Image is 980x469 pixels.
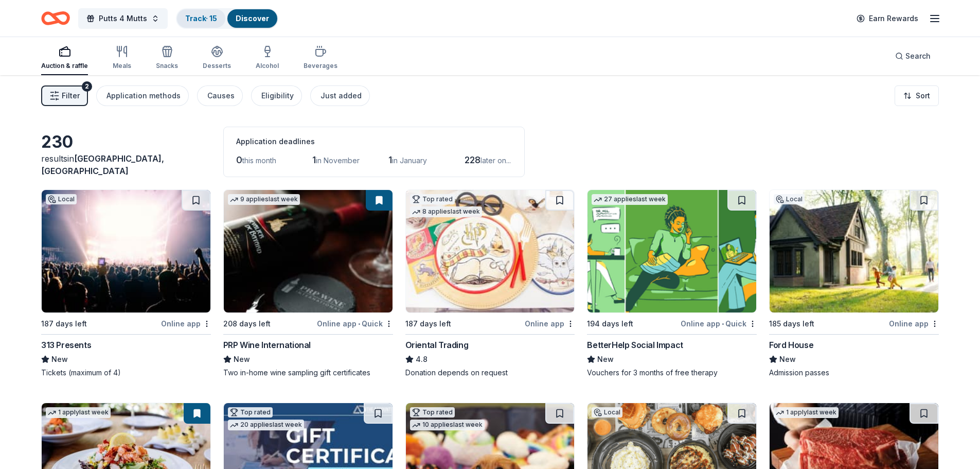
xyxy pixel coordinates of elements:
[223,189,393,378] a: Image for PRP Wine International9 applieslast week208 days leftOnline app•QuickPRP Wine Internati...
[416,353,427,366] span: 4.8
[592,194,668,205] div: 27 applies last week
[410,206,482,217] div: 8 applies last week
[113,41,131,75] button: Meals
[592,407,622,418] div: Local
[410,194,455,204] div: Top rated
[770,190,938,312] img: Image for Ford House
[156,41,178,75] button: Snacks
[228,407,273,418] div: Top rated
[224,190,393,312] img: Image for PRP Wine International
[82,81,92,92] div: 2
[405,318,451,330] div: 187 days left
[465,154,480,165] span: 228
[223,339,311,351] div: PRP Wine International
[42,190,210,312] img: Image for 313 Presents
[46,407,111,418] div: 1 apply last week
[203,41,231,75] button: Desserts
[304,41,337,75] button: Beverages
[41,339,91,351] div: 313 Presents
[587,339,683,351] div: BetterHelp Social Impact
[41,153,164,176] span: [GEOGRAPHIC_DATA], [GEOGRAPHIC_DATA]
[406,190,575,312] img: Image for Oriental Trading
[587,368,757,378] div: Vouchers for 3 months of free therapy
[887,46,939,66] button: Search
[681,317,757,330] div: Online app Quick
[587,190,756,312] img: Image for BetterHelp Social Impact
[597,353,614,366] span: New
[316,156,360,165] span: in November
[905,50,931,62] span: Search
[405,189,575,378] a: Image for Oriental TradingTop rated8 applieslast week187 days leftOnline appOriental Trading4.8Do...
[261,90,294,102] div: Eligibility
[41,85,88,106] button: Filter2
[51,353,68,366] span: New
[41,62,88,70] div: Auction & raffle
[156,62,178,70] div: Snacks
[317,317,393,330] div: Online app Quick
[41,318,87,330] div: 187 days left
[46,194,77,204] div: Local
[41,41,88,75] button: Auction & raffle
[850,9,924,28] a: Earn Rewards
[587,318,633,330] div: 194 days left
[78,8,168,29] button: Putts 4 Mutts
[197,85,243,106] button: Causes
[320,90,362,102] div: Just added
[41,368,211,378] div: Tickets (maximum of 4)
[774,407,839,418] div: 1 apply last week
[236,154,242,165] span: 0
[525,317,575,330] div: Online app
[228,194,300,205] div: 9 applies last week
[223,368,393,378] div: Two in-home wine sampling gift certificates
[392,156,427,165] span: in January
[228,420,304,430] div: 20 applies last week
[113,62,131,70] div: Meals
[774,194,805,204] div: Local
[223,318,271,330] div: 208 days left
[106,90,181,102] div: Application methods
[185,14,217,23] a: Track· 15
[304,62,337,70] div: Beverages
[256,41,279,75] button: Alcohol
[41,189,211,378] a: Image for 313 PresentsLocal187 days leftOnline app313 PresentsNewTickets (maximum of 4)
[895,85,939,106] button: Sort
[769,339,813,351] div: Ford House
[99,12,147,25] span: Putts 4 Mutts
[769,189,939,378] a: Image for Ford HouseLocal185 days leftOnline appFord HouseNewAdmission passes
[769,318,814,330] div: 185 days left
[234,353,250,366] span: New
[256,62,279,70] div: Alcohol
[410,420,485,430] div: 10 applies last week
[405,339,469,351] div: Oriental Trading
[889,317,939,330] div: Online app
[358,320,360,328] span: •
[410,407,455,418] div: Top rated
[41,153,164,176] span: in
[779,353,796,366] span: New
[251,85,302,106] button: Eligibility
[41,152,211,177] div: results
[312,154,316,165] span: 1
[96,85,189,106] button: Application methods
[207,90,235,102] div: Causes
[916,90,930,102] span: Sort
[203,62,231,70] div: Desserts
[41,6,70,30] a: Home
[176,8,278,29] button: Track· 15Discover
[236,135,512,148] div: Application deadlines
[587,189,757,378] a: Image for BetterHelp Social Impact27 applieslast week194 days leftOnline app•QuickBetterHelp Soci...
[242,156,276,165] span: this month
[41,132,211,152] div: 230
[405,368,575,378] div: Donation depends on request
[310,85,370,106] button: Just added
[388,154,392,165] span: 1
[62,90,80,102] span: Filter
[722,320,724,328] span: •
[161,317,211,330] div: Online app
[480,156,511,165] span: later on...
[769,368,939,378] div: Admission passes
[236,14,269,23] a: Discover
